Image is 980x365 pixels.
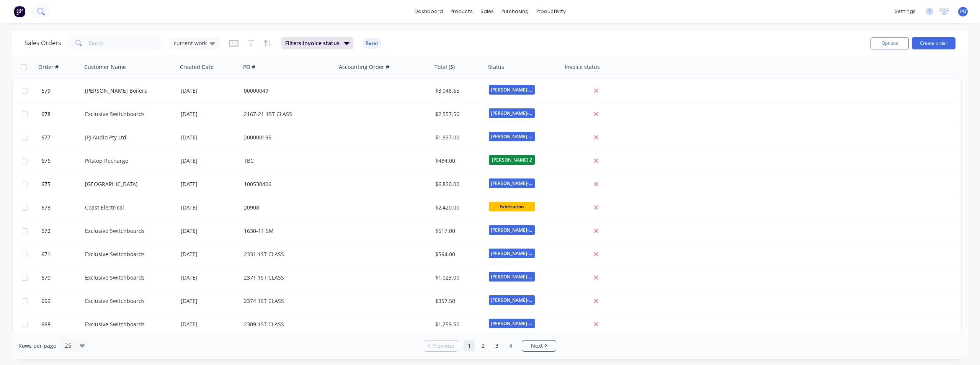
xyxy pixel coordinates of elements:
div: [DATE] [181,87,238,95]
span: [PERSON_NAME]-Power C5 [489,295,535,305]
div: Status [488,63,504,71]
span: Next [531,342,543,350]
div: [GEOGRAPHIC_DATA] [85,180,170,188]
h1: Sales Orders [24,39,61,47]
a: Page 1 is your current page [464,340,475,352]
div: Exclusive Switchboards [85,274,170,282]
span: [PERSON_NAME]-Power C5 [489,225,535,235]
div: Exclusive Switchboards [85,297,170,305]
div: $484.00 [435,157,480,165]
div: [DATE] [181,321,238,328]
span: 676 [41,157,51,165]
span: [PERSON_NAME]-Power C5 [489,132,535,141]
span: 668 [41,321,51,328]
span: [PERSON_NAME] 2 [489,155,535,165]
div: 20908 [244,204,329,211]
div: Coast Electrical [85,204,170,211]
div: $1,837.00 [435,134,480,141]
span: 669 [41,297,51,305]
div: Total ($) [434,63,455,71]
button: Options [871,37,909,49]
div: 100530406 [244,180,329,188]
ul: Pagination [421,340,559,352]
span: 673 [41,204,51,211]
div: purchasing [498,6,532,17]
div: [PERSON_NAME] Boilers [85,87,170,95]
img: Factory [14,6,25,17]
button: 668 [39,313,85,336]
div: $6,820.00 [435,180,480,188]
button: 673 [39,196,85,219]
span: [PERSON_NAME]-Power C5 [489,108,535,118]
div: $1,259.50 [435,321,480,328]
span: 675 [41,180,51,188]
button: 676 [39,149,85,172]
span: [PERSON_NAME]-Power C5 [489,319,535,328]
button: Create order [912,37,955,49]
input: Search... [89,36,163,51]
div: $2,557.50 [435,110,480,118]
button: 677 [39,126,85,149]
div: Exclusive Switchboards [85,250,170,258]
div: Exclusive Switchboards [85,321,170,328]
span: current work [174,39,207,47]
div: settings [891,6,920,17]
div: $357.50 [435,297,480,305]
div: $517.00 [435,227,480,235]
a: dashboard [411,6,447,17]
button: Reset [363,38,381,49]
span: [PERSON_NAME]-Power C5 [489,272,535,282]
div: JPJ Audio Pty Ltd [85,134,170,141]
div: [DATE] [181,297,238,305]
a: Page 2 [477,340,489,352]
a: Next page [522,342,556,350]
span: Rows per page [18,342,56,350]
div: [DATE] [181,227,238,235]
div: Order # [38,63,59,71]
div: 200000195 [244,134,329,141]
span: 677 [41,134,51,141]
span: 679 [41,87,51,95]
div: Exclusive Switchboards [85,227,170,235]
div: Invoice status [565,63,600,71]
div: 2371 1ST CLASS [244,274,329,282]
span: [PERSON_NAME]-Power C5 [489,178,535,188]
div: Exclusive Switchboards [85,110,170,118]
span: [PERSON_NAME]-Power C5 [489,249,535,258]
div: 2374 1ST CLASS [244,297,329,305]
div: $3,048.65 [435,87,480,95]
div: $594.00 [435,250,480,258]
div: [DATE] [181,274,238,282]
a: Page 4 [505,340,516,352]
div: 2331 1ST CLASS [244,250,329,258]
div: Accounting Order # [339,63,389,71]
div: productivity [532,6,570,17]
div: products [447,6,477,17]
div: 1630-11 SM [244,227,329,235]
div: [DATE] [181,180,238,188]
a: Previous page [424,342,458,350]
button: 672 [39,219,85,242]
div: 00000049 [244,87,329,95]
button: 679 [39,79,85,102]
span: Filters: Invoice status [285,39,340,47]
div: sales [477,6,498,17]
span: PO [960,8,966,15]
button: Filters:Invoice status [281,37,353,49]
button: 671 [39,243,85,266]
div: Created Date [180,63,214,71]
div: Customer Name [84,63,126,71]
div: [DATE] [181,134,238,141]
div: $1,023.00 [435,274,480,282]
div: [DATE] [181,110,238,118]
div: Pitstop Recharge [85,157,170,165]
span: Fabrication [489,202,535,211]
div: [DATE] [181,157,238,165]
span: [PERSON_NAME]-Power C5 [489,85,535,95]
div: [DATE] [181,204,238,211]
button: 675 [39,173,85,196]
div: 2167-21 1ST CLASS [244,110,329,118]
div: [DATE] [181,250,238,258]
span: 671 [41,250,51,258]
button: 670 [39,266,85,289]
